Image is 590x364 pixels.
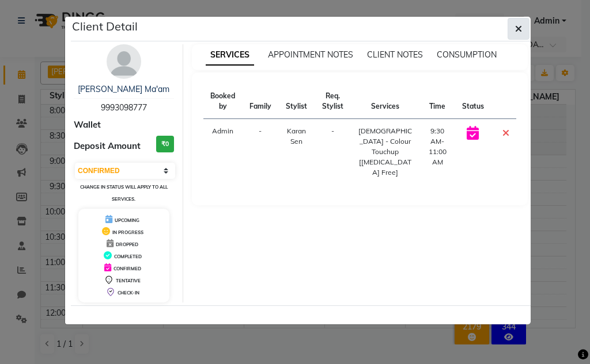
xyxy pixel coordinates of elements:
th: Status [455,84,491,119]
td: - [315,119,351,185]
img: avatar [107,44,141,79]
small: Change in status will apply to all services. [80,184,168,202]
span: SERVICES [206,45,254,66]
th: Req. Stylist [315,84,351,119]
td: 9:30 AM-11:00 AM [420,119,455,185]
th: Services [351,84,420,119]
th: Stylist [278,84,315,119]
span: UPCOMING [115,217,139,223]
span: Karan Sen [287,127,306,145]
span: IN PROGRESS [112,229,143,235]
th: Booked by [203,84,243,119]
span: Deposit Amount [74,140,141,153]
span: CONFIRMED [114,266,141,271]
span: CONSUMPTION [437,49,497,60]
span: CHECK-IN [118,290,139,296]
span: DROPPED [116,242,138,247]
td: - [243,119,278,185]
td: Admin [203,119,243,185]
span: COMPLETED [114,254,142,259]
span: 9993098777 [101,102,147,113]
div: [DEMOGRAPHIC_DATA] - Colour Touchup [[MEDICAL_DATA] Free] [358,126,413,178]
th: Family [243,84,278,119]
a: [PERSON_NAME] Ma'am [78,84,169,94]
h3: ₹0 [156,136,174,152]
th: Time [420,84,455,119]
span: APPOINTMENT NOTES [268,49,353,60]
span: CLIENT NOTES [367,49,423,60]
span: Wallet [74,118,101,132]
span: TENTATIVE [116,278,141,283]
h5: Client Detail [72,18,138,35]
